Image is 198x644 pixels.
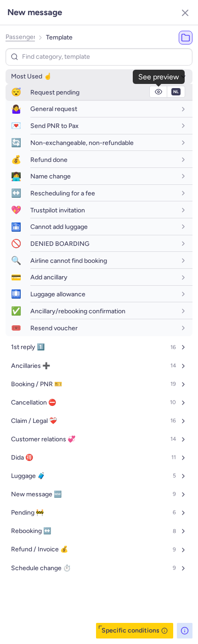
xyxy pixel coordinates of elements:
span: Refund done [30,156,68,164]
button: Rebooking ↔️8 [6,524,192,539]
button: Luggage 🧳5 [6,469,192,483]
span: 🎟️ [6,320,27,337]
span: New message 🆕 [11,491,62,498]
button: Customer relations 💞14 [6,432,192,447]
span: Pending 🚧 [11,509,44,516]
span: 6 [173,510,176,516]
button: 💳Add ancillary [6,269,192,286]
input: Find category, template [6,48,192,66]
button: 🎟️Resend voucher [6,320,192,337]
span: Ancillary/rebooking confirmation [30,307,125,315]
span: Dida 🉐 [11,454,33,461]
button: 🤷‍♀️General request [6,101,192,118]
span: Rescheduling for a fee [30,189,95,197]
button: Cancellation ⛔️10 [6,395,192,410]
button: ✅Ancillary/rebooking confirmation [6,303,192,320]
button: 🚫DENIED BOARDING [6,235,192,252]
button: ↔️Rescheduling for a fee [6,185,192,202]
span: Cancellation ⛔️ [11,399,56,406]
span: ↔️ [6,185,27,202]
span: Request pending [30,89,79,96]
span: 14 [170,436,176,443]
span: Customer relations 💞 [11,436,75,443]
span: 16 [170,344,176,351]
button: 🛅Cannot add luggage [6,219,192,236]
span: 1st reply 1️⃣ [11,344,45,351]
span: 😴 [6,84,27,101]
button: 💖Trustpilot invitation [6,202,192,219]
button: 💌Send PNR to Pax [6,117,192,134]
button: Schedule change ⏱️9 [6,561,192,576]
button: Most Used ☝️ [6,69,192,84]
span: 16 [170,418,176,424]
span: Add ancillary [30,273,68,281]
span: 🛄 [6,286,27,303]
li: Template [46,31,73,44]
span: 🚫 [6,235,27,252]
button: 1st reply 1️⃣16 [6,340,192,355]
span: nl [171,88,181,95]
span: 🤷‍♀️ [6,101,27,118]
span: ✅ [6,303,27,320]
span: 💌 [6,117,27,134]
button: 🔄Non-exchangeable, non-refundable [6,134,192,151]
button: New message 🆕9 [6,487,192,502]
span: Passenger [6,33,36,41]
span: Cannot add luggage [30,223,88,231]
button: Specific conditions [96,623,173,638]
span: 11 [171,455,176,461]
span: Resend voucher [30,324,78,332]
span: 8 [173,528,176,535]
button: 🛄Luggage allowance [6,286,192,303]
button: 👩‍💻Name change [6,168,192,185]
button: 💰Refund done [6,151,192,168]
span: Refund / Invoice 💰 [11,546,68,553]
span: 5 [173,473,176,479]
span: 💰 [6,151,27,168]
span: Rebooking ↔️ [11,527,51,535]
span: Claim / Legal ❤️‍🩹 [11,417,57,425]
span: 👩‍💻 [6,168,27,185]
span: 🔄 [6,134,27,151]
span: Schedule change ⏱️ [11,565,71,572]
span: DENIED BOARDING [30,240,90,248]
span: Airline cannot find booking [30,257,107,265]
button: 😴Request pending [6,84,192,101]
button: Ancillaries ➕14 [6,359,192,373]
span: Booking / PNR 🎫 [11,381,62,388]
button: Booking / PNR 🎫19 [6,377,192,392]
span: Trustpilot invitation [30,206,85,214]
span: General request [30,105,77,113]
button: Pending 🚧6 [6,505,192,520]
span: 9 [173,491,176,498]
span: 💳 [6,269,27,286]
span: 9 [173,565,176,572]
button: Refund / Invoice 💰9 [6,542,192,557]
span: Send PNR to Pax [30,122,79,130]
span: Ancillaries ➕ [11,362,50,370]
div: See preview [138,73,179,81]
button: Claim / Legal ❤️‍🩹16 [6,414,192,428]
span: 💖 [6,202,27,219]
span: Non-exchangeable, non-refundable [30,139,134,147]
span: 9 [173,547,176,553]
button: Dida 🉐11 [6,450,192,465]
span: 🛅 [6,219,27,236]
span: 14 [170,363,176,369]
span: Luggage 🧳 [11,472,45,480]
button: Passenger [6,33,35,41]
span: Name change [30,172,71,180]
span: 19 [170,381,176,388]
span: Most Used ☝️ [11,73,51,80]
span: 10 [170,400,176,406]
span: 🔍 [6,252,27,269]
h3: New message [7,7,62,17]
button: 🔍Airline cannot find booking [6,252,192,269]
span: Luggage allowance [30,290,85,298]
